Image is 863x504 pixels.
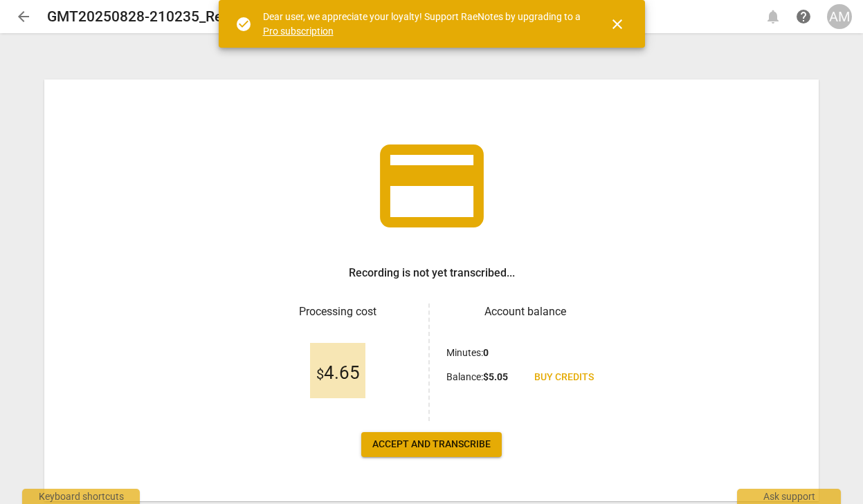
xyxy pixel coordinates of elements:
[263,10,584,38] div: Dear user, we appreciate your loyalty! Support RaeNotes by upgrading to a
[349,265,515,281] h3: Recording is not yet transcribed...
[316,363,360,384] span: 4.65
[361,432,502,457] button: Accept and transcribe
[523,365,605,390] a: Buy credits
[446,304,605,320] h3: Account balance
[737,489,841,504] div: Ask support
[609,16,626,32] span: close
[483,347,489,358] b: 0
[316,366,324,382] span: $
[791,4,816,29] a: Help
[263,26,334,37] a: Pro subscription
[372,438,491,451] span: Accept and transcribe
[827,4,852,29] button: AM
[446,346,489,360] p: Minutes :
[795,8,812,25] span: help
[259,304,417,320] h3: Processing cost
[534,371,594,384] span: Buy credits
[235,16,252,32] span: check_circle
[483,371,508,382] b: $ 5.05
[22,489,140,504] div: Keyboard shortcuts
[370,124,494,248] span: credit_card
[601,8,634,41] button: Close
[15,8,32,25] span: arrow_back
[47,8,271,26] h2: GMT20250828-210235_Recording
[446,370,508,384] p: Balance :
